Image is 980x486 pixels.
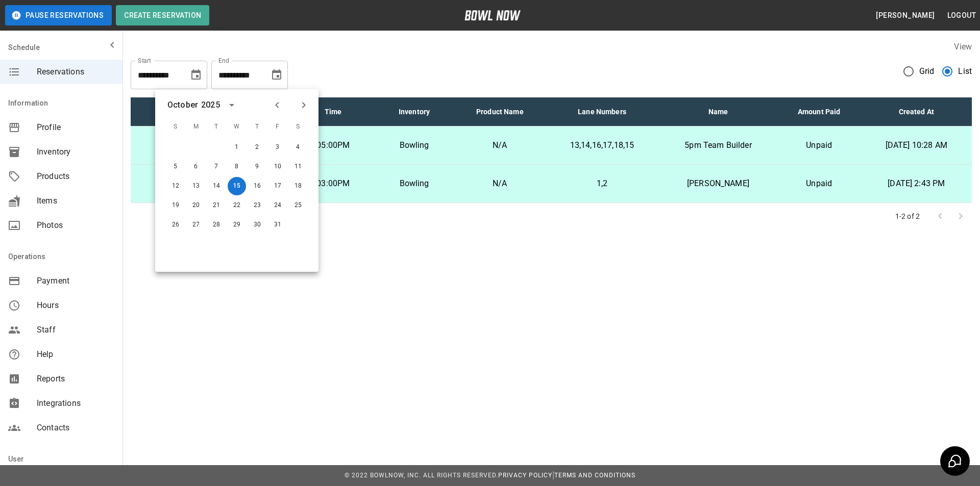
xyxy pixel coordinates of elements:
button: Oct 22, 2025 [228,196,246,215]
button: Oct 20, 2025 [187,196,205,215]
p: Unpaid [786,139,853,151]
th: Time [292,97,374,126]
button: Oct 14, 2025 [207,177,226,195]
button: Oct 28, 2025 [207,216,226,234]
button: Oct 24, 2025 [268,196,287,215]
button: Oct 9, 2025 [248,158,266,176]
p: 1,2 [553,177,651,190]
button: Pause Reservations [5,5,112,25]
span: Grid [919,65,935,78]
button: Oct 1, 2025 [228,138,246,157]
button: Oct 3, 2025 [268,138,287,157]
span: W [228,117,246,137]
button: Oct 12, 2025 [166,177,185,195]
button: Oct 25, 2025 [289,196,307,215]
span: Help [37,348,114,361]
span: Profile [37,121,114,134]
button: Choose date, selected date is Oct 15, 2025 [266,65,287,85]
p: N/A [463,139,537,151]
button: Choose date, selected date is Sep 26, 2025 [186,65,206,85]
button: Oct 5, 2025 [166,158,185,176]
span: M [187,117,205,137]
span: S [289,117,307,137]
p: 1-2 of 2 [895,211,920,221]
button: Oct 13, 2025 [187,177,205,195]
th: Check In [131,97,212,126]
span: Integrations [37,397,114,410]
th: Inventory [374,97,455,126]
span: F [268,117,287,137]
button: Oct 11, 2025 [289,158,307,176]
th: Created At [861,97,972,126]
button: Oct 18, 2025 [289,177,307,195]
button: Logout [943,6,980,25]
p: 05:00PM [301,139,365,151]
th: Product Name [455,97,545,126]
p: 13,14,16,17,18,15 [553,139,651,151]
div: October [167,99,198,111]
button: Oct 29, 2025 [228,216,246,234]
button: Oct 4, 2025 [289,138,307,157]
span: S [166,117,185,137]
button: Oct 8, 2025 [228,158,246,176]
p: [PERSON_NAME] [667,177,769,190]
span: Staff [37,324,114,336]
button: Oct 16, 2025 [248,177,266,195]
button: Oct 23, 2025 [248,196,266,215]
button: Oct 19, 2025 [166,196,185,215]
button: [PERSON_NAME] [872,6,939,25]
div: 2025 [201,99,220,111]
th: Amount Paid [777,97,861,126]
p: Bowling [382,177,447,190]
button: Next month [295,96,312,114]
img: logo [464,10,521,20]
button: Oct 21, 2025 [207,196,226,215]
button: Oct 30, 2025 [248,216,266,234]
span: Photos [37,219,114,232]
span: T [207,117,226,137]
button: Oct 31, 2025 [268,216,287,234]
button: Oct 27, 2025 [187,216,205,234]
button: Oct 2, 2025 [248,138,266,157]
span: © 2022 BowlNow, Inc. All Rights Reserved. [345,472,498,479]
p: Bowling [382,139,447,151]
label: View [954,42,972,52]
span: Contacts [37,422,114,434]
button: calendar view is open, switch to year view [223,96,240,114]
button: Oct 6, 2025 [187,158,205,176]
button: Create Reservation [116,5,209,25]
p: N/A [463,177,537,190]
p: [DATE] 10:28 AM [869,139,964,151]
th: Lane Numbers [545,97,659,126]
button: Oct 26, 2025 [166,216,185,234]
span: List [958,65,972,78]
button: Oct 10, 2025 [268,158,287,176]
button: Oct 17, 2025 [268,177,287,195]
button: Previous month [268,96,286,114]
span: Products [37,170,114,183]
span: Reports [37,373,114,385]
button: Oct 7, 2025 [207,158,226,176]
th: Name [659,97,777,126]
p: [DATE] 2:43 PM [869,177,964,190]
a: Terms and Conditions [554,472,635,479]
span: Items [37,195,114,207]
p: 03:00PM [301,177,365,190]
p: Unpaid [786,177,853,190]
span: Hours [37,299,114,312]
p: 5pm Team Builder [667,139,769,151]
span: T [248,117,266,137]
button: Oct 15, 2025 [228,177,246,195]
span: Payment [37,275,114,287]
span: Reservations [37,66,114,78]
a: Privacy Policy [498,472,552,479]
span: Inventory [37,146,114,158]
